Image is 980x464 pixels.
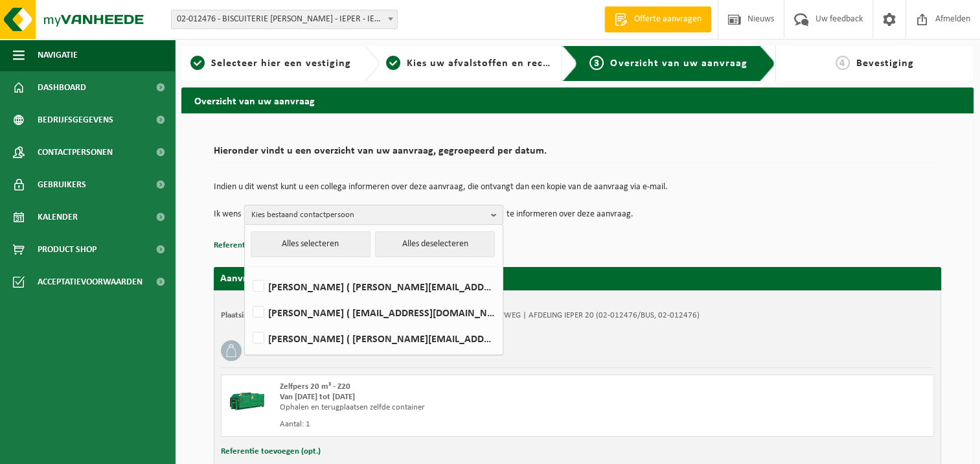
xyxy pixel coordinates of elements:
[211,58,351,69] span: Selecteer hier een vestiging
[375,231,495,257] button: Alles deselecteren
[190,56,205,70] span: 1
[214,183,941,192] p: Indien u dit wenst kunt u een collega informeren over deze aanvraag, die ontvangt dan een kopie v...
[856,58,914,69] span: Bevestiging
[507,205,633,224] p: te informeren over deze aanvraag.
[250,303,496,322] label: [PERSON_NAME] ( [EMAIL_ADDRESS][DOMAIN_NAME] )
[172,10,397,29] span: 02-012476 - BISCUITERIE JULES DESTROOPER - IEPER - IEPER
[589,56,604,70] span: 3
[38,136,113,168] span: Contactpersonen
[280,419,630,430] div: Aantal: 1
[610,58,747,69] span: Overzicht van uw aanvraag
[251,231,370,257] button: Alles selecteren
[251,205,486,225] span: Kies bestaand contactpersoon
[221,311,277,319] strong: Plaatsingsadres:
[171,10,398,29] span: 02-012476 - BISCUITERIE JULES DESTROOPER - IEPER - IEPER
[214,237,313,254] button: Referentie toevoegen (opt.)
[244,205,503,224] button: Kies bestaand contactpersoon
[386,56,552,71] a: 2Kies uw afvalstoffen en recipiënten
[407,58,585,69] span: Kies uw afvalstoffen en recipiënten
[38,233,97,266] span: Product Shop
[604,6,711,32] a: Offerte aanvragen
[280,402,630,413] div: Ophalen en terugplaatsen zelfde container
[181,87,974,113] h2: Overzicht van uw aanvraag
[280,382,350,391] span: Zelfpers 20 m³ - Z20
[38,39,78,71] span: Navigatie
[221,443,321,460] button: Referentie toevoegen (opt.)
[188,56,354,71] a: 1Selecteer hier een vestiging
[280,393,355,401] strong: Van [DATE] tot [DATE]
[38,168,86,201] span: Gebruikers
[386,56,400,70] span: 2
[250,277,496,296] label: [PERSON_NAME] ( [PERSON_NAME][EMAIL_ADDRESS][DOMAIN_NAME] )
[38,104,113,136] span: Bedrijfsgegevens
[836,56,850,70] span: 4
[38,266,142,298] span: Acceptatievoorwaarden
[228,382,267,421] img: HK-XZ-20-GN-00.png
[631,13,705,26] span: Offerte aanvragen
[220,273,317,284] strong: Aanvraag voor [DATE]
[250,329,496,348] label: [PERSON_NAME] ( [PERSON_NAME][EMAIL_ADDRESS][DOMAIN_NAME] )
[214,146,941,163] h2: Hieronder vindt u een overzicht van uw aanvraag, gegroepeerd per datum.
[38,201,78,233] span: Kalender
[38,71,86,104] span: Dashboard
[214,205,241,224] p: Ik wens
